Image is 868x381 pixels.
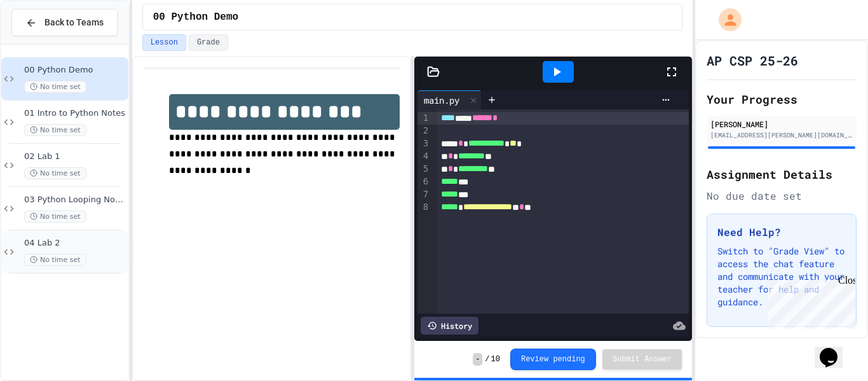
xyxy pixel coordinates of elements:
[473,353,482,366] span: -
[705,5,745,34] div: My Account
[24,195,126,205] span: 03 Python Looping Notes
[417,94,466,107] div: main.py
[417,150,430,163] div: 4
[707,90,857,108] h2: Your Progress
[763,275,855,329] iframe: chat widget
[707,52,798,69] h1: AP CSP 25-26
[5,5,88,81] div: Chat with us now!Close
[485,354,489,364] span: /
[710,130,853,140] div: [EMAIL_ADDRESS][PERSON_NAME][DOMAIN_NAME]
[613,354,672,364] span: Submit Answer
[417,137,430,150] div: 3
[24,151,126,162] span: 02 Lab 1
[24,211,86,223] span: No time set
[707,165,857,183] h2: Assignment Details
[24,167,86,179] span: No time set
[417,112,430,125] div: 1
[815,330,855,368] iframe: chat widget
[417,188,430,201] div: 7
[142,34,186,51] button: Lesson
[417,125,430,137] div: 2
[24,124,86,136] span: No time set
[491,354,500,364] span: 10
[24,108,126,119] span: 01 Intro to Python Notes
[24,238,126,249] span: 04 Lab 2
[510,349,596,370] button: Review pending
[417,163,430,176] div: 5
[24,65,126,76] span: 00 Python Demo
[189,34,228,51] button: Grade
[717,245,846,308] p: Switch to "Grade View" to access the chat feature and communicate with your teacher for help and ...
[417,90,482,109] div: main.py
[602,349,682,370] button: Submit Answer
[717,225,846,240] h3: Need Help?
[707,188,857,204] div: No due date set
[421,317,478,335] div: History
[153,10,238,25] span: 00 Python Demo
[710,118,853,130] div: [PERSON_NAME]
[24,254,86,266] span: No time set
[44,16,104,29] span: Back to Teams
[24,81,86,93] span: No time set
[417,201,430,214] div: 8
[417,176,430,188] div: 6
[11,9,118,36] button: Back to Teams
